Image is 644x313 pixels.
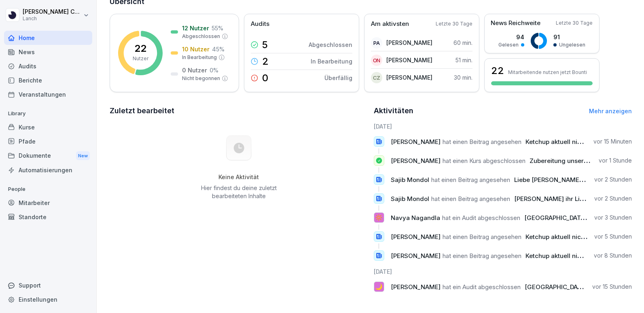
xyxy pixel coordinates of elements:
p: Letzte 30 Tage [556,19,593,27]
a: Einstellungen [4,292,92,307]
a: Audits [4,59,92,73]
div: ON [371,55,382,66]
div: Mitarbeiter [4,196,92,210]
span: Sajib Mondol [391,176,429,184]
h6: [DATE] [374,267,632,276]
p: 45 % [212,45,225,53]
div: PA [371,37,382,49]
p: 🌙 [375,281,383,292]
p: Gelesen [498,41,519,49]
p: 94 [498,33,524,41]
p: 🔆 [375,212,383,223]
span: hat ein Audit abgeschlossen [443,283,521,291]
a: Berichte [4,73,92,87]
p: [PERSON_NAME] Cancillieri [23,8,82,15]
p: Abgeschlossen [309,40,352,49]
p: vor 15 Minuten [593,137,632,146]
p: [PERSON_NAME] [386,38,432,47]
a: Kurse [4,120,92,134]
p: vor 1 Stunde [599,156,632,165]
p: vor 2 Stunden [594,195,632,203]
p: 30 min. [454,73,472,82]
span: Sajib Mondol [391,195,429,203]
p: News Reichweite [491,19,540,28]
span: [PERSON_NAME] [391,283,441,291]
p: 0 % [210,66,218,74]
span: [PERSON_NAME] [391,138,441,146]
p: vor 8 Stunden [594,252,632,260]
span: hat ein Audit abgeschlossen [442,214,520,222]
p: 22 [134,44,146,53]
span: hat einen Beitrag angesehen [431,195,510,203]
p: Überfällig [324,74,352,82]
div: Dokumente [4,148,92,163]
p: vor 5 Stunden [594,233,632,241]
h6: [DATE] [374,122,632,131]
span: [GEOGRAPHIC_DATA]: Opening [524,214,615,222]
p: Letzte 30 Tage [436,20,472,27]
p: 5 [262,40,268,50]
div: CZ [371,72,382,83]
span: hat einen Beitrag angesehen [443,138,521,146]
div: Support [4,278,92,292]
p: vor 15 Stunden [592,283,632,291]
p: Am aktivsten [371,19,409,29]
p: [PERSON_NAME] [386,56,432,64]
a: Pfade [4,134,92,148]
p: 51 min. [455,56,472,64]
a: Mehr anzeigen [589,108,632,114]
p: 60 min. [453,38,472,47]
p: 12 Nutzer [182,24,209,32]
span: [PERSON_NAME] [391,252,441,260]
a: Automatisierungen [4,163,92,177]
p: [PERSON_NAME] [386,73,432,82]
a: Home [4,31,92,45]
p: Ungelesen [559,41,585,49]
p: 0 Nutzer [182,66,207,74]
span: [PERSON_NAME] [391,157,441,165]
a: News [4,45,92,59]
span: hat einen Beitrag angesehen [431,176,510,184]
p: In Bearbeitung [182,54,217,61]
p: Abgeschlossen [182,33,220,40]
p: Nutzer [133,55,148,62]
div: New [76,151,90,161]
p: Audits [251,19,269,29]
span: Zubereitung unserer Koco Produkte [530,157,634,165]
a: Veranstaltungen [4,87,92,102]
span: hat einen Kurs abgeschlossen [443,157,525,165]
p: Nicht begonnen [182,75,220,82]
span: hat einen Beitrag angesehen [443,252,521,260]
span: [PERSON_NAME] [391,233,441,241]
span: [GEOGRAPHIC_DATA]: Closing [525,283,612,291]
p: 91 [553,33,585,41]
a: DokumenteNew [4,148,92,163]
p: 0 [262,73,268,83]
span: hat einen Beitrag angesehen [443,233,521,241]
h2: Aktivitäten [374,105,413,116]
p: Mitarbeitende nutzen jetzt Bounti [508,69,587,75]
span: Navya Nagandla [391,214,440,222]
p: 10 Nutzer [182,45,210,53]
h2: Zuletzt bearbeitet [110,105,368,116]
p: People [4,183,92,196]
p: vor 2 Stunden [594,176,632,184]
h3: 22 [491,64,504,78]
p: 2 [262,57,269,66]
p: 55 % [212,24,223,32]
p: vor 3 Stunden [594,214,632,222]
p: Library [4,107,92,120]
p: Lanch [23,16,82,21]
h5: Keine Aktivität [198,173,280,181]
p: Hier findest du deine zuletzt bearbeiteten Inhalte [198,184,280,200]
a: Standorte [4,210,92,224]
